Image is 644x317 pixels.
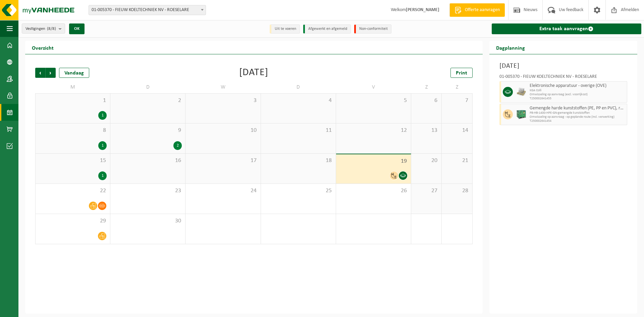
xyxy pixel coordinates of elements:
li: Non-conformiteit [354,24,391,34]
span: 01-005370 - FIEUW KOELTECHNIEK NV - ROESELARE [89,5,206,15]
a: Offerte aanvragen [449,3,505,17]
span: PB-HB-1400-HPE-GN-gemengde kunststoffen [530,111,625,115]
span: 25 [264,187,332,195]
span: KGA Colli [530,89,625,93]
span: 20 [415,157,438,164]
span: 01-005370 - FIEUW KOELTECHNIEK NV - ROESELARE [89,5,206,15]
img: LP-PA-00000-WDN-11 [516,87,526,97]
div: 1 [98,171,107,180]
span: T250002641454 [530,119,625,123]
span: 3 [189,97,257,104]
span: 14 [445,127,469,134]
td: V [336,81,411,93]
div: 1 [98,141,107,150]
li: Afgewerkt en afgemeld [303,24,351,34]
span: Vestigingen [25,24,56,34]
span: 1 [39,97,107,104]
div: Vandaag [59,68,89,78]
span: 30 [114,217,182,225]
span: 4 [264,97,332,104]
span: 15 [39,157,107,164]
span: 27 [415,187,438,195]
span: 6 [415,97,438,104]
img: PB-HB-1400-HPE-GN-01 [516,109,526,119]
span: Vorige [35,68,45,78]
span: 28 [445,187,469,195]
span: 22 [39,187,107,195]
span: 11 [264,127,332,134]
h3: [DATE] [499,61,627,71]
td: M [35,81,110,93]
span: 7 [445,97,469,104]
td: Z [442,81,472,93]
span: 19 [339,158,408,165]
a: Print [450,68,473,78]
span: 24 [189,187,257,195]
span: 10 [189,127,257,134]
button: OK [69,23,85,34]
td: D [110,81,185,93]
span: 5 [339,97,408,104]
h2: Dagplanning [489,41,532,54]
span: 21 [445,157,469,164]
div: 1 [98,111,107,120]
span: 8 [39,127,107,134]
span: 9 [114,127,182,134]
span: Omwisseling op aanvraag - op geplande route (incl. verwerking) [530,115,625,119]
count: (8/8) [47,27,56,31]
strong: [PERSON_NAME] [406,7,439,12]
span: Offerte aanvragen [463,7,501,13]
span: Gemengde harde kunststoffen (PE, PP en PVC), recycleerbaar (industrieel) [530,106,625,111]
div: 2 [173,141,182,150]
span: 12 [339,127,408,134]
span: 29 [39,217,107,225]
span: 16 [114,157,182,164]
span: 17 [189,157,257,164]
div: 01-005370 - FIEUW KOELTECHNIEK NV - ROESELARE [499,74,627,81]
span: Volgende [46,68,56,78]
a: Extra taak aanvragen [492,23,641,34]
span: Print [456,70,467,76]
button: Vestigingen(8/8) [22,23,65,34]
span: 23 [114,187,182,195]
span: Omwisseling op aanvraag (excl. voorrijkost) [530,93,625,97]
td: Z [411,81,442,93]
span: 26 [339,187,408,195]
span: 2 [114,97,182,104]
li: Uit te voeren [270,24,300,34]
div: [DATE] [239,68,268,78]
span: 13 [415,127,438,134]
td: W [185,81,261,93]
h2: Overzicht [25,41,60,54]
span: Elektronische apparatuur - overige (OVE) [530,83,625,89]
span: T250002641455 [530,97,625,101]
td: D [261,81,336,93]
span: 18 [264,157,332,164]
